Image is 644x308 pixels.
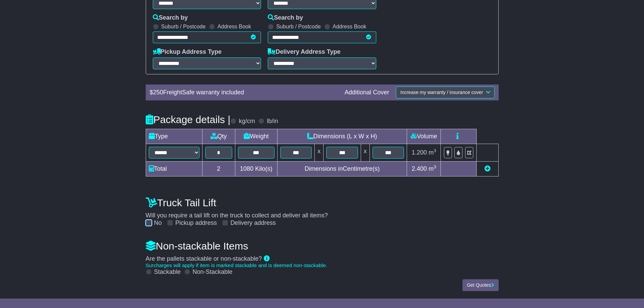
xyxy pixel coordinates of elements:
sup: 3 [434,148,436,153]
label: kg/cm [239,118,255,125]
h4: Package details | [146,114,231,125]
label: Non-Stackable [193,268,233,276]
span: 1080 [240,165,254,172]
td: Weight [235,129,278,144]
h4: Truck Tail Lift [146,197,499,208]
div: Will you require a tail lift on the truck to collect and deliver all items? [142,194,502,227]
label: Pickup Address Type [153,48,222,56]
label: Search by [153,14,188,22]
label: Stackable [154,268,181,276]
label: lb/in [267,118,278,125]
td: Total [146,161,202,176]
span: m [429,165,436,172]
div: $ FreightSafe warranty included [146,89,341,96]
td: x [315,144,324,161]
td: Dimensions in Centimetre(s) [277,161,407,176]
span: Increase my warranty / insurance cover [400,90,483,95]
span: 2.400 [412,165,427,172]
span: 1.200 [412,149,427,156]
span: Are the pallets stackable or non-stackable? [146,255,262,262]
label: Delivery Address Type [268,48,340,56]
sup: 3 [434,164,436,169]
td: Dimensions (L x W x H) [277,129,407,144]
button: Get Quotes [462,279,499,291]
label: Address Book [217,23,251,30]
span: 250 [153,89,163,96]
div: Additional Cover [341,89,392,96]
label: No [154,219,162,227]
td: x [361,144,369,161]
td: Type [146,129,202,144]
label: Pickup address [175,219,217,227]
label: Suburb / Postcode [161,23,206,30]
div: Surcharges will apply if item is marked stackable and is deemed non-stackable. [146,262,499,268]
a: Add new item [484,165,491,172]
td: Volume [407,129,441,144]
label: Address Book [333,23,366,30]
label: Suburb / Postcode [276,23,321,30]
td: 2 [202,161,235,176]
label: Delivery address [231,219,276,227]
button: Increase my warranty / insurance cover [396,87,494,98]
label: Search by [268,14,303,22]
span: m [429,149,436,156]
td: Kilo(s) [235,161,278,176]
h4: Non-stackable Items [146,240,499,252]
td: Qty [202,129,235,144]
